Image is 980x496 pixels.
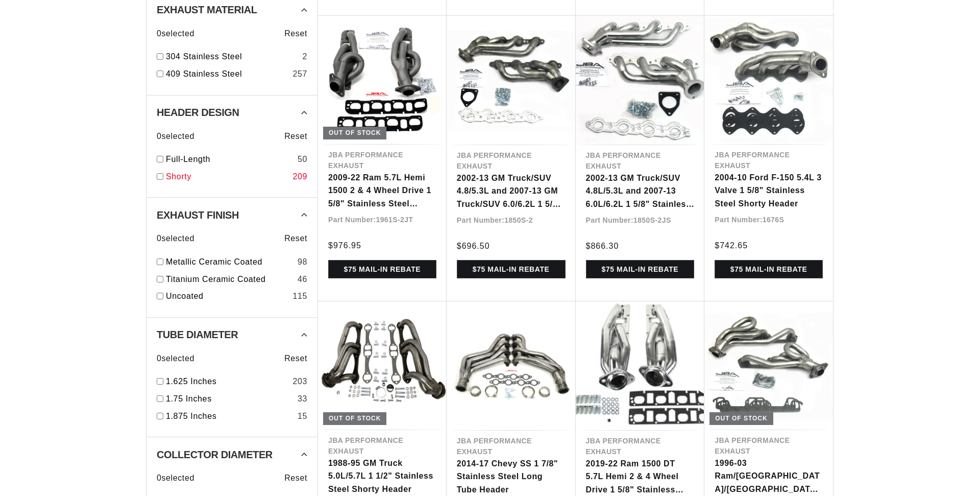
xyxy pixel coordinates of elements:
span: Exhaust Finish [157,210,239,220]
div: 257 [292,67,307,81]
a: 2004-10 Ford F-150 5.4L 3 Valve 1 5/8" Stainless Steel Shorty Header [715,171,823,210]
div: 33 [298,392,307,406]
span: Exhaust Material [157,5,257,15]
span: Reset [284,27,307,40]
a: Shorty [166,170,288,183]
div: 203 [292,375,307,388]
span: 0 selected [157,130,194,143]
div: 15 [298,410,307,423]
a: 2009-22 Ram 5.7L Hemi 1500 2 & 4 Wheel Drive 1 5/8" Stainless Steel Shorty Header with Titanium C... [328,171,436,210]
a: 304 Stainless Steel [166,50,298,63]
a: Titanium Ceramic Coated [166,273,293,286]
span: Reset [284,130,307,143]
span: Collector Diameter [157,450,273,460]
span: 0 selected [157,27,194,40]
div: 209 [292,170,307,183]
a: 1.625 Inches [166,375,288,388]
a: 2002-13 GM Truck/SUV 4.8/5.3L and 2007-13 GM Truck/SUV 6.0/6.2L 1 5/8" Stainless Steel Shorty Header [457,172,566,211]
div: 46 [298,273,307,286]
div: 50 [298,153,307,166]
div: 2 [302,50,307,63]
span: Reset [284,471,307,485]
div: 115 [292,290,307,303]
span: Reset [284,352,307,365]
span: 0 selected [157,471,194,485]
a: Uncoated [166,290,288,303]
span: 0 selected [157,232,194,245]
span: Header Design [157,107,239,117]
a: 1996-03 Ram/[GEOGRAPHIC_DATA]/[GEOGRAPHIC_DATA] 1 1/2" Stainless Steel Shorty Header [715,457,823,496]
a: 1.75 Inches [166,392,293,406]
span: Tube Diameter [157,329,238,340]
a: 1988-95 GM Truck 5.0L/5.7L 1 1/2" Stainless Steel Shorty Header [328,457,436,496]
a: 2002-13 GM Truck/SUV 4.8L/5.3L and 2007-13 6.0L/6.2L 1 5/8" Stainless Steel Shorty Header with Me... [586,172,695,211]
a: Metallic Ceramic Coated [166,255,293,269]
span: 0 selected [157,352,194,365]
a: 1.875 Inches [166,410,293,423]
div: 98 [298,255,307,269]
span: Reset [284,232,307,245]
a: 409 Stainless Steel [166,67,288,81]
a: Full-Length [166,153,293,166]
